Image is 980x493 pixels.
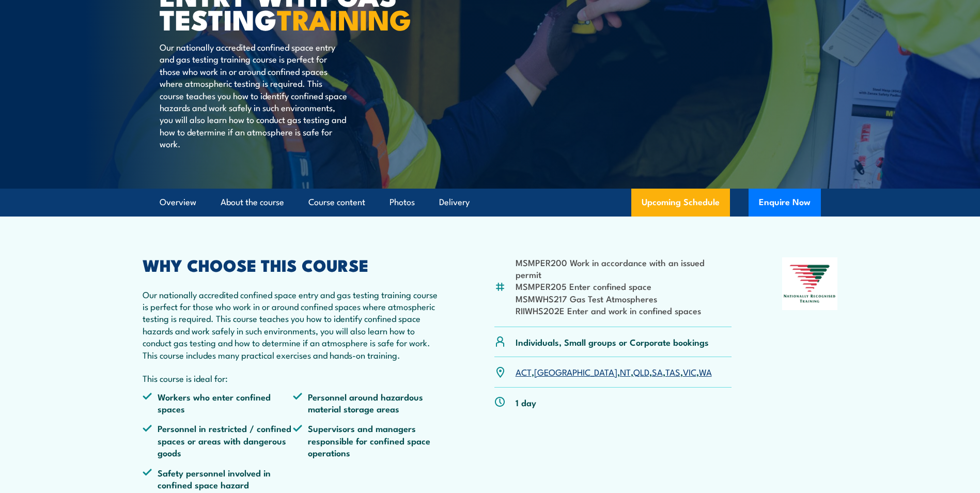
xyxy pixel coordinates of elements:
p: Our nationally accredited confined space entry and gas testing training course is perfect for tho... [160,41,348,150]
li: Workers who enter confined spaces [143,391,293,415]
a: Delivery [439,189,470,216]
a: About the course [221,189,284,216]
li: Supervisors and managers responsible for confined space operations [293,422,444,458]
a: [GEOGRAPHIC_DATA] [534,365,617,378]
a: Course content [308,189,365,216]
img: Nationally Recognised Training logo. [782,257,838,310]
a: SA [652,365,663,378]
li: MSMWHS217 Gas Test Atmospheres [516,292,732,304]
a: NT [620,365,631,378]
p: , , , , , , , [516,366,712,378]
a: Photos [390,189,415,216]
a: Upcoming Schedule [631,189,730,217]
a: TAS [665,365,680,378]
li: Personnel around hazardous material storage areas [293,391,444,415]
p: Individuals, Small groups or Corporate bookings [516,336,709,348]
a: VIC [683,365,696,378]
a: QLD [633,365,649,378]
a: Overview [160,189,196,216]
p: 1 day [516,396,536,408]
h2: WHY CHOOSE THIS COURSE [143,257,444,272]
li: Personnel in restricted / confined spaces or areas with dangerous goods [143,422,293,458]
button: Enquire Now [749,189,821,217]
p: This course is ideal for: [143,372,444,384]
li: MSMPER200 Work in accordance with an issued permit [516,256,732,281]
li: MSMPER205 Enter confined space [516,280,732,292]
a: WA [699,365,712,378]
a: ACT [516,365,532,378]
p: Our nationally accredited confined space entry and gas testing training course is perfect for tho... [143,288,444,361]
li: RIIWHS202E Enter and work in confined spaces [516,304,732,316]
